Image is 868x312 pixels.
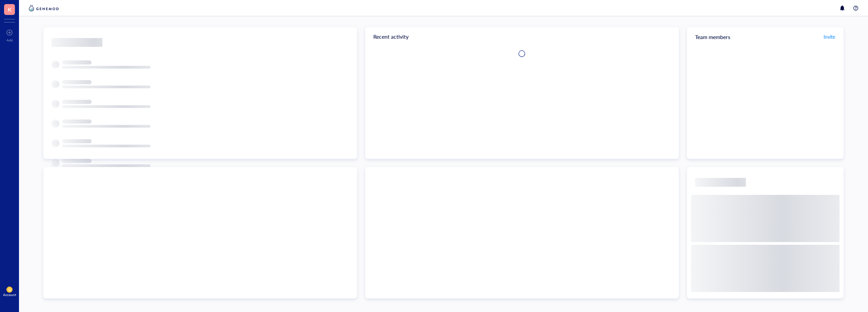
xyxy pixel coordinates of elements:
[3,293,16,297] div: Account
[365,27,679,46] div: Recent activity
[8,5,12,14] span: K
[27,4,60,12] img: genemod-logo
[6,38,13,42] div: Add
[823,31,835,42] button: Invite
[8,288,11,292] span: SJ
[687,27,844,46] div: Team members
[824,33,835,40] span: Invite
